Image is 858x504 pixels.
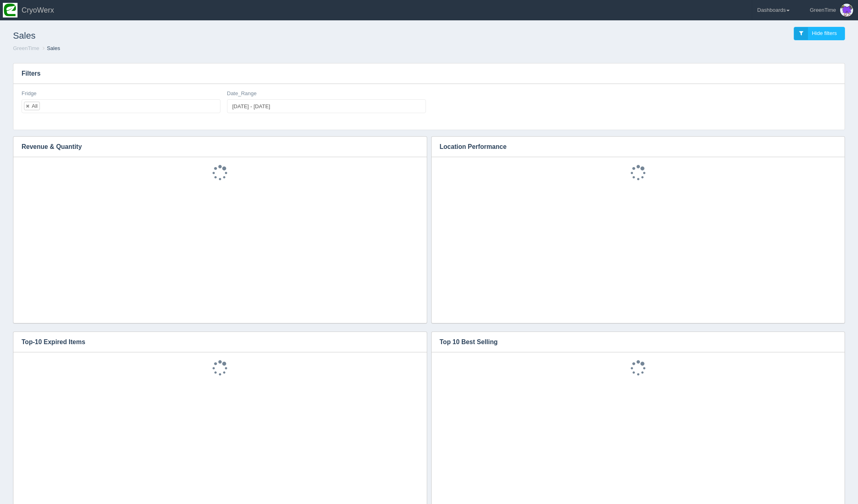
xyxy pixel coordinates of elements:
[13,137,415,157] h3: Revenue & Quantity
[227,90,257,98] label: Date_Range
[432,137,833,157] h3: Location Performance
[32,103,37,109] div: All
[22,90,37,98] label: Fridge
[840,4,853,17] img: Profile Picture
[13,332,415,352] h3: Top-10 Expired Items
[810,2,836,18] div: GreenTime
[41,45,60,52] li: Sales
[794,27,845,40] a: Hide filters
[432,332,833,352] h3: Top 10 Best Selling
[3,3,17,17] img: so2zg2bv3y2ub16hxtjr.png
[13,63,845,84] h3: Filters
[22,6,54,14] span: CryoWerx
[13,27,429,45] h1: Sales
[13,45,39,51] a: GreenTime
[812,30,837,36] span: Hide filters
